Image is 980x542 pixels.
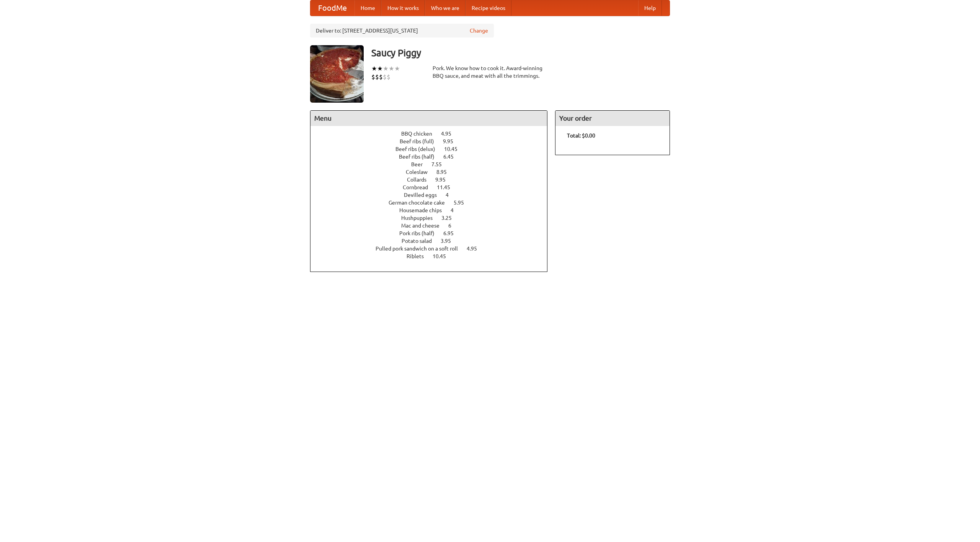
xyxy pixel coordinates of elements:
h3: Saucy Piggy [371,45,670,61]
span: 9.95 [443,138,461,144]
a: Potato salad 3.95 [402,238,465,244]
span: BBQ chicken [401,131,440,137]
span: 4 [446,192,456,198]
li: $ [371,73,375,81]
a: Beef ribs (full) 9.95 [400,138,467,144]
span: Beef ribs (full) [400,138,442,144]
span: Housemade chips [399,207,449,213]
span: Riblets [407,253,431,259]
span: Cornbread [403,184,436,190]
h4: Menu [310,111,547,126]
span: Hushpuppies [401,215,440,221]
span: German chocolate cake [389,200,452,206]
span: Beer [411,161,430,167]
a: German chocolate cake 5.95 [389,200,478,206]
a: How it works [381,0,425,16]
b: Total: $0.00 [567,133,595,139]
li: $ [383,73,387,81]
a: Beef ribs (half) 6.45 [399,154,468,160]
span: 11.45 [437,184,458,190]
a: BBQ chicken 4.95 [401,131,465,137]
span: 10.45 [433,253,454,259]
span: 9.95 [435,177,453,183]
a: Collards 9.95 [407,177,460,183]
span: Pulled pork sandwich on a soft roll [376,246,465,252]
a: Devilled eggs 4 [404,192,463,198]
span: 6.45 [443,154,461,160]
div: Deliver to: [STREET_ADDRESS][US_STATE] [310,24,494,38]
a: FoodMe [310,0,354,16]
span: Beef ribs (half) [399,154,442,160]
span: 3.95 [441,238,459,244]
span: Beef ribs (delux) [395,146,443,152]
a: Cornbread 11.45 [403,184,464,190]
img: angular.jpg [310,45,364,103]
li: $ [387,73,390,81]
a: Beef ribs (delux) 10.45 [395,146,472,152]
li: ★ [383,64,389,73]
a: Home [354,0,381,16]
a: Pork ribs (half) 6.95 [399,230,468,236]
li: ★ [371,64,377,73]
a: Mac and cheese 6 [401,223,465,229]
span: 5.95 [454,200,472,206]
a: Coleslaw 8.95 [406,169,461,175]
span: 10.45 [444,146,465,152]
a: Riblets 10.45 [407,253,460,259]
a: Change [470,27,488,34]
span: Coleslaw [406,169,435,175]
span: Potato salad [402,238,439,244]
span: 4.95 [441,131,459,137]
h4: Your order [555,111,670,126]
li: $ [375,73,379,81]
li: ★ [389,64,394,73]
a: Help [638,0,662,16]
span: Collards [407,177,434,183]
a: Housemade chips 4 [399,207,468,213]
span: Pork ribs (half) [399,230,442,236]
span: Mac and cheese [401,223,447,229]
a: Recipe videos [465,0,511,16]
span: 4.95 [467,246,485,252]
li: ★ [377,64,383,73]
div: Pork. We know how to cook it. Award-winning BBQ sauce, and meat with all the trimmings. [433,64,547,80]
li: ★ [394,64,400,73]
a: Pulled pork sandwich on a soft roll 4.95 [376,246,491,252]
span: 3.25 [441,215,459,221]
span: 6.95 [443,230,461,236]
span: 4 [451,207,461,213]
span: 7.55 [431,161,449,167]
span: 8.95 [436,169,454,175]
a: Hushpuppies 3.25 [401,215,466,221]
a: Beer 7.55 [411,161,456,167]
a: Who we are [425,0,465,16]
span: 6 [448,223,459,229]
li: $ [379,73,383,81]
span: Devilled eggs [404,192,444,198]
